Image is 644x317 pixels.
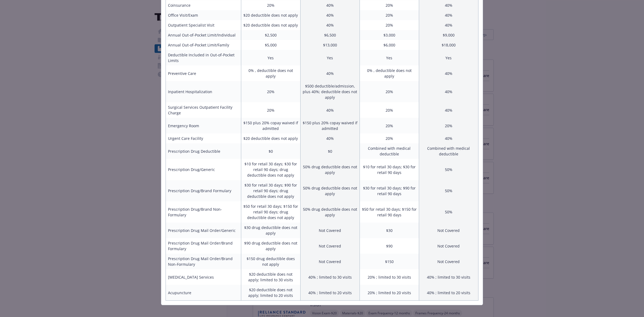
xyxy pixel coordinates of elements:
[300,81,360,102] td: $500 deductible/admission, plus 40%; deductible does not apply
[360,143,419,159] td: Combined with medical deductible
[166,10,241,20] td: Office Visit/Exam
[360,238,419,254] td: $90
[300,40,360,50] td: $13,000
[241,30,300,40] td: $2,500
[166,65,241,81] td: Preventive Care
[360,223,419,238] td: $30
[419,20,478,30] td: 40%
[300,143,360,159] td: $0
[360,180,419,201] td: $30 for retail 30 days; $90 for retail 90 days
[241,20,300,30] td: $20 deductible does not apply
[166,201,241,223] td: Prescription Drug/Brand Non-Formulary
[241,238,300,254] td: $90 drug deductible does not apply
[360,285,419,301] td: 20% ; limited to 20 visits
[166,50,241,65] td: Deductible Included in Out-of-Pocket Limits
[419,0,478,10] td: 40%
[241,40,300,50] td: $5,000
[419,180,478,201] td: 50%
[360,254,419,269] td: $150
[241,50,300,65] td: Yes
[300,285,360,301] td: 40% ; limited to 20 visits
[300,133,360,143] td: 40%
[360,269,419,285] td: 20% ; limited to 30 visits
[166,40,241,50] td: Annual Out-of-Pocket Limit/Family
[166,223,241,238] td: Prescription Drug Mail Order/Generic
[166,269,241,285] td: [MEDICAL_DATA] Services
[300,201,360,223] td: 50% drug deductible does not apply
[360,40,419,50] td: $6,000
[300,159,360,180] td: 50% drug deductible does not apply
[241,81,300,102] td: 20%
[300,20,360,30] td: 40%
[241,180,300,201] td: $30 for retail 30 days; $90 for retail 90 days; drug deductible does not apply
[300,180,360,201] td: 50% drug deductible does not apply
[241,223,300,238] td: $30 drug deductible does not apply
[419,133,478,143] td: 40%
[419,102,478,118] td: 40%
[300,10,360,20] td: 40%
[419,10,478,20] td: 40%
[360,30,419,40] td: $3,000
[300,30,360,40] td: $6,500
[300,223,360,238] td: Not Covered
[166,254,241,269] td: Prescription Drug Mail Order/Brand Non-Formulary
[419,223,478,238] td: Not Covered
[360,50,419,65] td: Yes
[419,285,478,301] td: 40% ; limited to 20 visits
[360,118,419,133] td: 20%
[419,159,478,180] td: 50%
[241,133,300,143] td: $20 deductible does not apply
[360,10,419,20] td: 20%
[300,254,360,269] td: Not Covered
[166,118,241,133] td: Emergency Room
[360,102,419,118] td: 20%
[419,50,478,65] td: Yes
[300,102,360,118] td: 40%
[166,285,241,301] td: Acupuncture
[419,143,478,159] td: Combined with medical deductible
[241,201,300,223] td: $50 for retail 30 days; $150 for retail 90 days; drug deductible does not apply
[419,254,478,269] td: Not Covered
[166,0,241,10] td: Coinsurance
[241,10,300,20] td: $20 deductible does not apply
[360,0,419,10] td: 20%
[241,143,300,159] td: $0
[166,133,241,143] td: Urgent Care Facility
[166,30,241,40] td: Annual Out-of-Pocket Limit/Individual
[419,118,478,133] td: 20%
[241,254,300,269] td: $150 drug deductible does not apply
[300,50,360,65] td: Yes
[360,159,419,180] td: $10 for retail 30 days; $30 for retail 90 days
[419,81,478,102] td: 40%
[300,269,360,285] td: 40% ; limited to 30 visits
[241,269,300,285] td: $20 deductible does not apply; limited to 30 visits
[419,40,478,50] td: $18,000
[419,201,478,223] td: 50%
[166,143,241,159] td: Prescription Drug Deductible
[241,0,300,10] td: 20%
[300,65,360,81] td: 40%
[166,102,241,118] td: Surgical Services Outpatient Facility Charge
[166,159,241,180] td: Prescription Drug/Generic
[166,238,241,254] td: Prescription Drug Mail Order/Brand Formulary
[166,81,241,102] td: Inpatient Hospitalization
[241,159,300,180] td: $10 for retail 30 days; $30 for retail 90 days; drug deductible does not apply
[300,238,360,254] td: Not Covered
[166,180,241,201] td: Prescription Drug/Brand Formulary
[241,285,300,301] td: $20 deductible does not apply; limited to 20 visits
[360,81,419,102] td: 20%
[360,133,419,143] td: 20%
[419,30,478,40] td: $9,000
[241,102,300,118] td: 20%
[360,201,419,223] td: $50 for retail 30 days; $150 for retail 90 days
[419,269,478,285] td: 40% ; limited to 30 visits
[419,65,478,81] td: 40%
[300,118,360,133] td: $150 plus 20% copay waived if admitted
[360,20,419,30] td: 20%
[241,65,300,81] td: 0% , deductible does not apply
[166,20,241,30] td: Outpatient Specialist Visit
[241,118,300,133] td: $150 plus 20% copay waived if admitted
[360,65,419,81] td: 0% , deductible does not apply
[300,0,360,10] td: 40%
[419,238,478,254] td: Not Covered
